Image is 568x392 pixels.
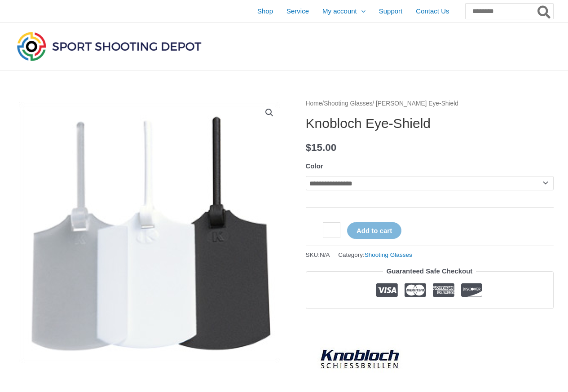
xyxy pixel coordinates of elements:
[324,100,372,107] a: Shooting Glasses
[320,251,330,258] span: N/A
[306,98,554,110] nav: Breadcrumb
[261,105,277,121] a: View full-screen image gallery
[383,265,476,277] legend: Guaranteed Safe Checkout
[306,142,312,153] span: $
[536,4,553,19] button: Search
[306,162,323,170] label: Color
[347,222,401,239] button: Add to cart
[306,142,337,153] bdi: 15.00
[306,100,322,107] a: Home
[338,249,412,260] span: Category:
[306,115,554,132] h1: Knobloch Eye-Shield
[15,98,284,367] img: Knobloch Eye-Shield
[365,251,412,258] a: Shooting Glasses
[323,222,340,238] input: Product quantity
[306,249,330,260] span: SKU:
[15,30,203,63] img: Sport Shooting Depot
